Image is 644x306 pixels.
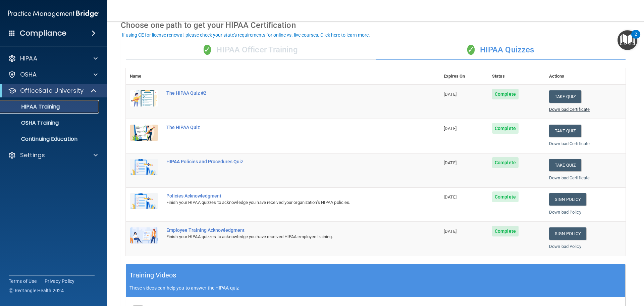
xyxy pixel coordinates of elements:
[467,45,475,55] span: ✓
[126,40,376,60] div: HIPAA Officer Training
[618,30,637,50] button: Open Resource Center, 2 new notifications
[549,159,581,171] button: Take Quiz
[9,278,37,285] a: Terms of Use
[545,68,626,85] th: Actions
[8,71,98,79] a: OSHA
[166,193,406,199] div: Policies Acknowledgment
[549,244,581,249] a: Download Policy
[549,90,581,103] button: Take Quiz
[444,160,457,165] span: [DATE]
[166,233,406,241] div: Finish your HIPAA quizzes to acknowledge you have received HIPAA employee training.
[492,157,519,168] span: Complete
[204,45,211,55] span: ✓
[8,7,99,20] img: PMB logo
[549,175,590,180] a: Download Certificate
[45,278,75,285] a: Privacy Policy
[492,191,519,202] span: Complete
[376,40,626,60] div: HIPAA Quizzes
[4,136,96,142] p: Continuing Education
[8,54,98,62] a: HIPAA
[166,90,406,96] div: The HIPAA Quiz #2
[166,159,406,164] div: HIPAA Policies and Procedures Quiz
[166,125,406,130] div: The HIPAA Quiz
[4,120,59,126] p: OSHA Training
[440,68,488,85] th: Expires On
[549,107,590,112] a: Download Certificate
[549,210,581,215] a: Download Policy
[444,194,457,200] span: [DATE]
[20,54,37,62] p: HIPAA
[9,287,64,294] span: Ⓒ Rectangle Health 2024
[492,123,519,134] span: Complete
[20,151,45,159] p: Settings
[20,87,84,95] p: OfficeSafe University
[121,32,371,38] button: If using CE for license renewal, please check your state's requirements for online vs. live cours...
[549,227,586,240] a: Sign Policy
[166,227,406,233] div: Employee Training Acknowledgment
[121,15,631,35] div: Choose one path to get your HIPAA Certification
[166,199,406,207] div: Finish your HIPAA quizzes to acknowledge you have received your organization’s HIPAA policies.
[20,71,37,79] p: OSHA
[126,68,162,85] th: Name
[549,125,581,137] button: Take Quiz
[129,285,622,291] p: These videos can help you to answer the HIPAA quiz
[444,92,457,97] span: [DATE]
[635,34,637,43] div: 2
[20,29,66,38] h4: Compliance
[8,87,97,95] a: OfficeSafe University
[8,151,98,159] a: Settings
[549,193,586,206] a: Sign Policy
[129,269,176,281] h5: Training Videos
[4,103,60,110] p: HIPAA Training
[549,141,590,146] a: Download Certificate
[122,33,370,37] div: If using CE for license renewal, please check your state's requirements for online vs. live cours...
[488,68,545,85] th: Status
[444,229,457,234] span: [DATE]
[444,126,457,131] span: [DATE]
[492,226,519,236] span: Complete
[492,89,519,99] span: Complete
